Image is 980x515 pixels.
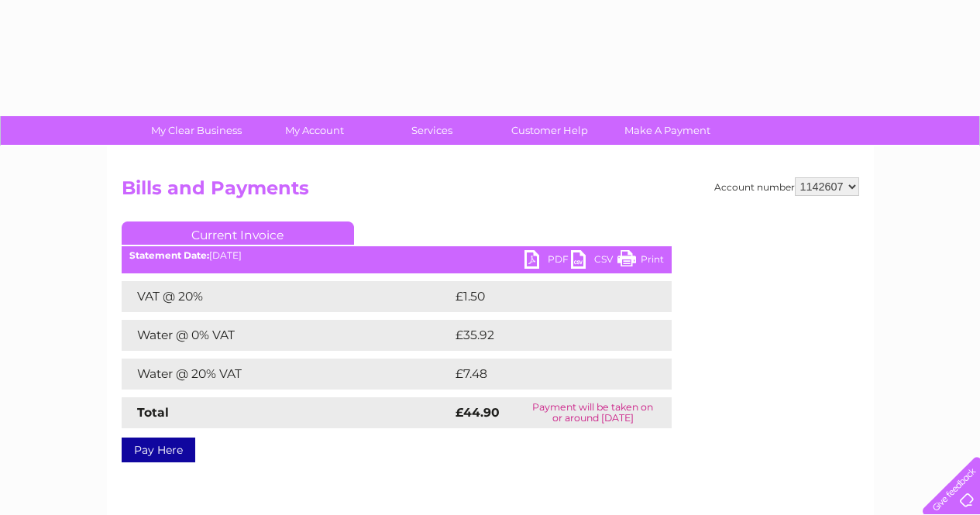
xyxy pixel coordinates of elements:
a: My Clear Business [132,116,260,145]
b: Statement Date: [129,249,209,261]
td: VAT @ 20% [122,281,452,312]
strong: Total [137,405,169,420]
td: £1.50 [452,281,634,312]
a: My Account [250,116,378,145]
strong: £44.90 [456,405,500,420]
td: £7.48 [452,359,635,390]
div: [DATE] [122,250,672,261]
a: CSV [571,250,617,273]
td: Water @ 20% VAT [122,359,452,390]
td: Water @ 0% VAT [122,320,452,351]
h2: Bills and Payments [122,177,859,207]
td: Payment will be taken on or around [DATE] [514,397,671,428]
a: Customer Help [486,116,614,145]
td: £35.92 [452,320,640,351]
a: Services [368,116,496,145]
a: Make A Payment [603,116,731,145]
a: Pay Here [122,438,195,462]
a: Current Invoice [122,221,354,245]
a: Print [617,250,664,273]
div: Account number [714,177,859,196]
a: PDF [524,250,571,273]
